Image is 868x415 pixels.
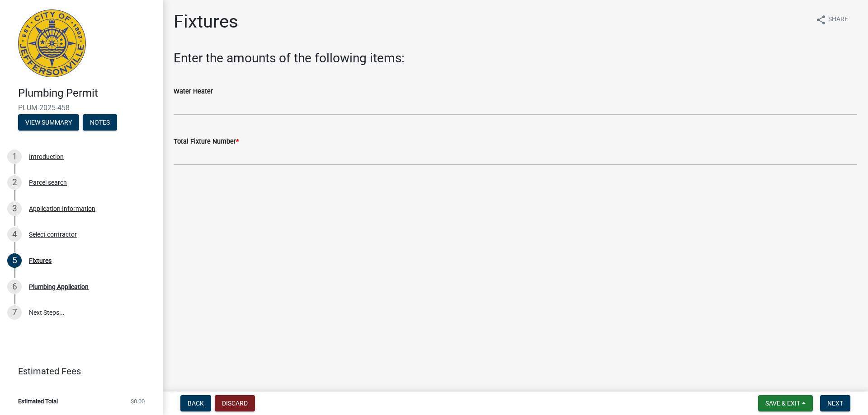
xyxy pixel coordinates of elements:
div: 4 [7,227,22,242]
span: Estimated Total [18,398,58,404]
wm-modal-confirm: Notes [83,119,117,126]
div: 1 [7,149,22,164]
span: Next [827,400,843,407]
button: Discard [215,395,255,411]
button: shareShare [808,11,855,28]
button: Save & Exit [758,395,813,411]
h3: Enter the amounts of the following items: [174,51,857,66]
div: 6 [7,280,22,294]
button: View Summary [18,114,79,131]
div: Introduction [29,154,64,160]
div: 3 [7,201,22,216]
span: $0.00 [131,398,145,404]
div: Application Information [29,205,95,212]
wm-modal-confirm: Summary [18,119,79,126]
span: Save & Exit [765,400,800,407]
div: Fixtures [29,257,52,264]
button: Notes [83,114,117,131]
i: share [816,14,826,25]
h4: Plumbing Permit [18,87,156,100]
span: Share [828,14,848,25]
div: 5 [7,253,22,268]
div: 7 [7,305,22,320]
img: City of Jeffersonville, Indiana [18,9,86,77]
span: Back [188,400,204,407]
label: Water Heater [174,89,213,95]
span: PLUM-2025-458 [18,103,145,112]
div: Select contractor [29,231,77,238]
h1: Fixtures [174,11,238,33]
div: Plumbing Application [29,284,89,290]
label: Total Fixture Number [174,139,239,145]
button: Back [180,395,211,411]
a: Estimated Fees [7,362,148,380]
button: Next [820,395,850,411]
div: 2 [7,175,22,190]
div: Parcel search [29,179,67,186]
